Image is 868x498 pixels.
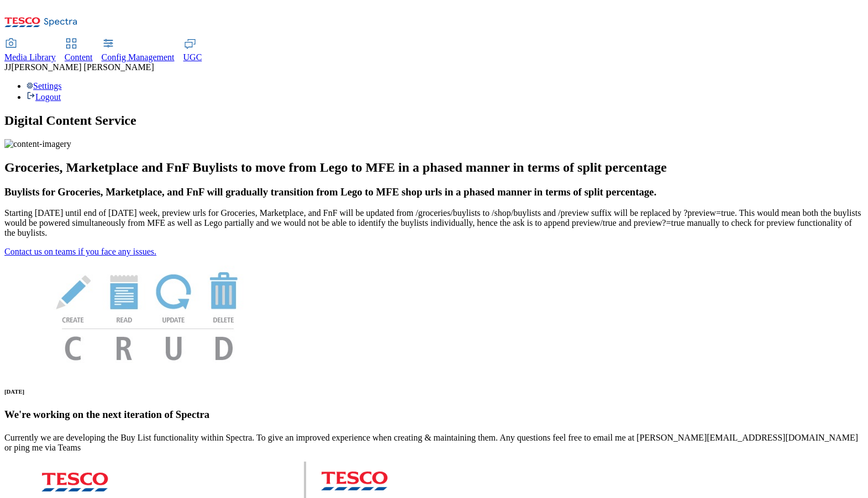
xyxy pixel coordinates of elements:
span: [PERSON_NAME] [PERSON_NAME] [11,62,154,72]
a: Config Management [102,39,175,62]
a: Settings [27,81,62,91]
a: UGC [183,39,202,62]
img: News Image [4,257,292,372]
a: Media Library [4,39,56,62]
h2: Groceries, Marketplace and FnF Buylists to move from Lego to MFE in a phased manner in terms of s... [4,160,864,175]
p: Starting [DATE] until end of [DATE] week, preview urls for Groceries, Marketplace, and FnF will b... [4,208,864,238]
span: Content [65,52,93,62]
p: Currently we are developing the Buy List functionality within Spectra. To give an improved experi... [4,433,864,453]
a: Content [65,39,93,62]
h3: Buylists for Groceries, Marketplace, and FnF will gradually transition from Lego to MFE shop urls... [4,186,864,198]
span: Media Library [4,52,56,62]
a: Contact us on teams if you face any issues. [4,247,156,256]
span: UGC [183,52,202,62]
h3: We're working on the next iteration of Spectra [4,409,864,421]
img: content-imagery [4,139,71,149]
span: JJ [4,62,11,72]
h1: Digital Content Service [4,113,864,128]
h6: [DATE] [4,388,864,395]
a: Logout [27,92,61,102]
span: Config Management [102,52,175,62]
